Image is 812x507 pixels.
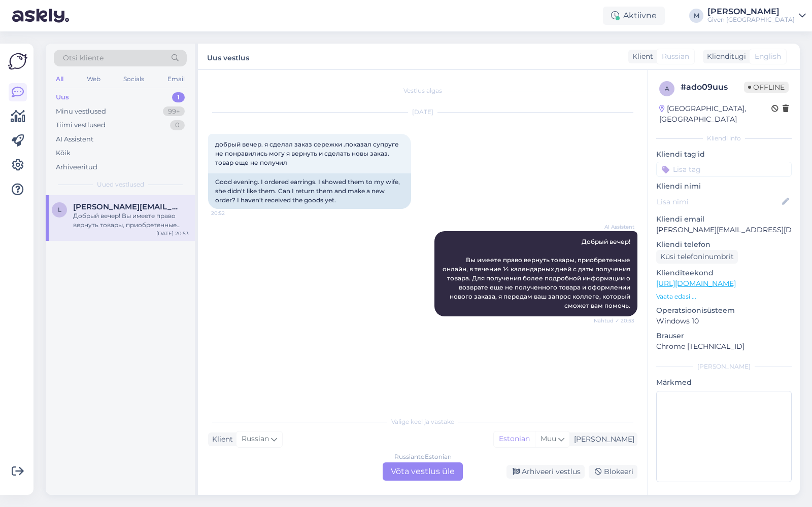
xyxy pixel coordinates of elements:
[73,211,189,230] div: Добрый вечер! Вы имеете право вернуть товары, приобретенные онлайн, в течение 14 календарных дней...
[163,106,185,117] div: 99+
[56,92,69,102] div: Uus
[170,120,185,130] div: 0
[662,51,689,62] span: Russian
[657,196,780,207] input: Lisa nimi
[656,341,792,352] p: Chrome [TECHNICAL_ID]
[656,305,792,316] p: Operatsioonisüsteem
[656,292,792,301] p: Vaata edasi ...
[594,317,634,324] span: Nähtud ✓ 20:53
[656,268,792,278] p: Klienditeekond
[744,82,789,93] span: Offline
[656,362,792,371] div: [PERSON_NAME]
[656,316,792,327] p: Windows 10
[681,81,744,93] div: # ado09uus
[383,462,463,481] div: Võta vestlus üle
[570,434,634,445] div: [PERSON_NAME]
[85,73,103,86] div: Web
[628,51,653,62] div: Klient
[211,209,249,217] span: 20:52
[589,465,637,479] div: Blokeeri
[208,417,637,426] div: Valige keel ja vastake
[707,8,795,16] div: [PERSON_NAME]
[656,225,792,235] p: [PERSON_NAME][EMAIL_ADDRESS][DOMAIN_NAME]
[8,52,27,71] img: Askly Logo
[56,120,106,130] div: Tiimi vestlused
[603,7,665,25] div: Aktiivne
[54,73,65,86] div: All
[506,465,585,479] div: Arhiveeri vestlus
[596,223,634,231] span: AI Assistent
[394,452,452,461] div: Russian to Estonian
[208,434,233,445] div: Klient
[707,16,795,24] div: Given [GEOGRAPHIC_DATA]
[208,173,411,209] div: Good evening. I ordered earrings. I showed them to my wife, she didn't like them. Can I return th...
[56,148,71,158] div: Kõik
[689,9,703,23] div: M
[656,331,792,341] p: Brauser
[215,140,400,166] span: добрый вечер. я сделал заказ сережки .показал супруге не понравились могу я вернуть и сделать нов...
[208,107,637,117] div: [DATE]
[659,103,771,125] div: [GEOGRAPHIC_DATA], [GEOGRAPHIC_DATA]
[56,106,106,117] div: Minu vestlused
[58,206,61,213] span: l
[165,73,187,86] div: Email
[656,250,738,264] div: Küsi telefoninumbrit
[494,431,535,447] div: Estonian
[97,180,144,189] span: Uued vestlused
[656,149,792,160] p: Kliendi tag'id
[172,92,185,102] div: 1
[656,162,792,177] input: Lisa tag
[665,85,669,92] span: a
[56,134,93,144] div: AI Assistent
[656,181,792,192] p: Kliendi nimi
[63,53,104,63] span: Otsi kliente
[242,433,269,445] span: Russian
[755,51,781,62] span: English
[208,86,637,95] div: Vestlus algas
[656,239,792,250] p: Kliendi telefon
[56,162,97,172] div: Arhiveeritud
[656,214,792,225] p: Kliendi email
[540,434,556,443] span: Muu
[121,73,146,86] div: Socials
[707,8,806,24] a: [PERSON_NAME]Given [GEOGRAPHIC_DATA]
[73,202,179,211] span: lavita-ee@mail.ru
[207,50,249,63] label: Uus vestlus
[656,134,792,143] div: Kliendi info
[703,51,746,62] div: Klienditugi
[156,230,189,237] div: [DATE] 20:53
[656,279,736,288] a: [URL][DOMAIN_NAME]
[656,377,792,388] p: Märkmed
